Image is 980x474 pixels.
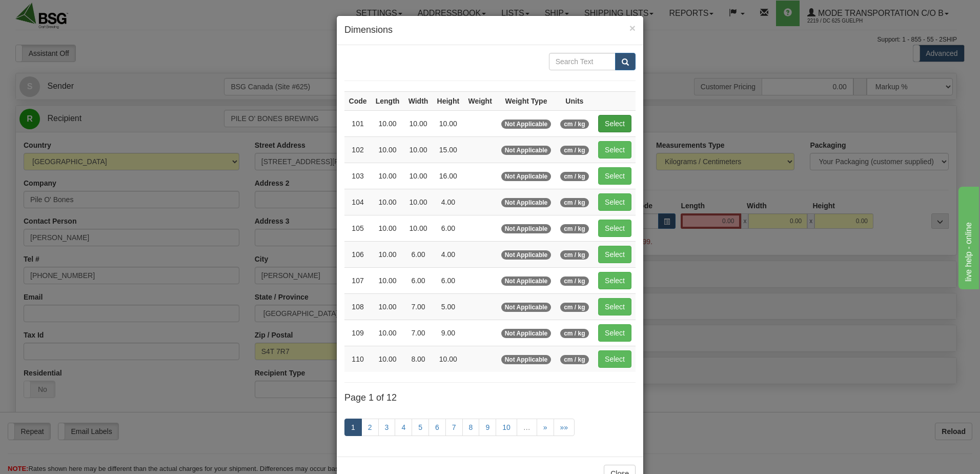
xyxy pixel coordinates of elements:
td: 102 [344,136,371,163]
span: cm / kg [560,303,588,312]
td: 10.00 [371,346,404,372]
button: Select [598,298,631,315]
a: 3 [378,419,396,436]
a: 2 [361,419,379,436]
span: cm / kg [560,276,588,286]
span: cm / kg [560,198,588,207]
button: Select [598,167,631,185]
iframe: chat widget [956,185,979,289]
td: 10.00 [404,215,433,241]
td: 7.00 [404,293,433,320]
td: 10.00 [371,215,404,241]
span: Not Applicable [501,329,552,338]
th: Width [404,91,433,110]
a: … [517,419,537,436]
td: 15.00 [433,136,464,163]
td: 10.00 [371,163,404,189]
a: » [537,419,554,436]
a: 8 [462,419,480,436]
td: 7.00 [404,320,433,346]
td: 4.00 [433,241,464,267]
span: Not Applicable [501,198,552,207]
td: 6.00 [433,215,464,241]
td: 109 [344,320,371,346]
td: 101 [344,110,371,136]
th: Weight Type [496,91,556,110]
td: 10.00 [371,110,404,136]
button: Select [598,115,631,132]
td: 10.00 [433,346,464,372]
div: live help - online [8,6,95,18]
a: 6 [428,419,446,436]
button: Select [598,141,631,159]
a: 5 [412,419,429,436]
span: Not Applicable [501,172,552,181]
td: 8.00 [404,346,433,372]
td: 107 [344,267,371,293]
span: cm / kg [560,172,588,181]
span: cm / kg [560,355,588,364]
span: Not Applicable [501,120,552,129]
h4: Dimensions [344,24,636,37]
td: 10.00 [371,293,404,320]
button: Select [598,350,631,368]
a: »» [554,419,575,436]
span: cm / kg [560,329,588,338]
span: Not Applicable [501,276,552,286]
td: 10.00 [371,267,404,293]
span: cm / kg [560,224,588,233]
td: 10.00 [371,320,404,346]
td: 5.00 [433,293,464,320]
span: Not Applicable [501,303,552,312]
th: Units [556,91,593,110]
a: 10 [496,419,517,436]
input: Search Text [549,53,616,70]
td: 10.00 [404,189,433,215]
td: 10.00 [404,136,433,163]
td: 10.00 [371,136,404,163]
td: 106 [344,241,371,267]
td: 10.00 [371,189,404,215]
span: Not Applicable [501,355,552,364]
th: Code [344,91,371,110]
td: 6.00 [433,267,464,293]
span: Not Applicable [501,250,552,260]
button: Select [598,324,631,342]
td: 105 [344,215,371,241]
span: Not Applicable [501,146,552,155]
td: 10.00 [404,110,433,136]
button: Select [598,220,631,237]
td: 6.00 [404,241,433,267]
td: 10.00 [404,163,433,189]
td: 6.00 [404,267,433,293]
td: 104 [344,189,371,215]
span: cm / kg [560,250,588,260]
button: Select [598,246,631,263]
th: Length [371,91,404,110]
td: 16.00 [433,163,464,189]
td: 9.00 [433,320,464,346]
a: 7 [445,419,463,436]
a: 9 [479,419,496,436]
button: Select [598,272,631,289]
td: 103 [344,163,371,189]
span: cm / kg [560,146,588,155]
h4: Page 1 of 12 [344,393,636,403]
th: Height [433,91,464,110]
td: 4.00 [433,189,464,215]
a: 4 [395,419,412,436]
span: × [629,22,636,34]
td: 108 [344,293,371,320]
th: Weight [464,91,497,110]
td: 110 [344,346,371,372]
button: Close [629,23,636,33]
td: 10.00 [433,110,464,136]
span: Not Applicable [501,224,552,233]
td: 10.00 [371,241,404,267]
a: 1 [344,419,362,436]
span: cm / kg [560,120,588,129]
button: Select [598,193,631,211]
